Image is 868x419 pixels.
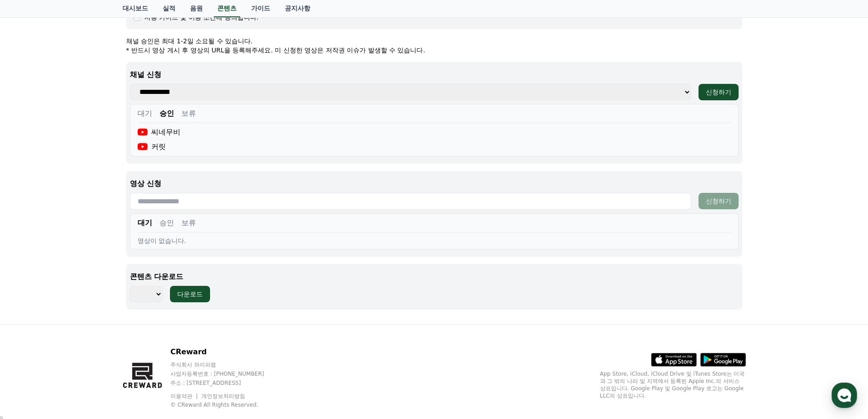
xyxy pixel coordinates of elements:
[118,289,175,312] a: 설정
[706,197,731,206] div: 신청하기
[138,236,731,245] div: 영상이 없습니다.
[126,46,742,55] p: * 반드시 영상 게시 후 영상의 URL을 등록해주세요. 미 신청한 영상은 저작권 이슈가 발생할 수 있습니다.
[170,286,210,302] button: 다운로드
[170,370,282,378] p: 사업자등록번호 : [PHONE_NUMBER]
[170,347,282,357] p: CReward
[201,393,245,399] a: 개인정보처리방침
[159,217,174,228] button: 승인
[170,361,282,368] p: 주식회사 와이피랩
[130,271,739,282] p: 콘텐츠 다운로드
[170,379,282,387] p: 주소 : [STREET_ADDRESS]
[699,193,739,209] button: 신청하기
[600,370,746,399] p: App Store, iCloud, iCloud Drive 및 iTunes Store는 미국과 그 밖의 나라 및 지역에서 등록된 Apple Inc.의 서비스 상표입니다. Goo...
[181,217,196,228] button: 보류
[181,108,196,119] button: 보류
[29,303,34,310] span: 홈
[130,69,739,80] p: 채널 신청
[170,401,282,409] p: © CReward All Rights Reserved.
[3,289,60,312] a: 홈
[138,217,152,228] button: 대기
[141,303,152,310] span: 설정
[159,108,174,119] button: 승인
[699,84,739,100] button: 신청하기
[83,303,94,310] span: 대화
[138,127,181,138] div: 씨네무비
[138,141,166,152] div: 커릿
[130,178,739,189] p: 영상 신청
[138,108,152,119] button: 대기
[170,393,199,399] a: 이용약관
[177,290,203,299] div: 다운로드
[706,88,731,97] div: 신청하기
[126,36,742,46] p: 채널 승인은 최대 1-2일 소요될 수 있습니다.
[60,289,118,312] a: 대화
